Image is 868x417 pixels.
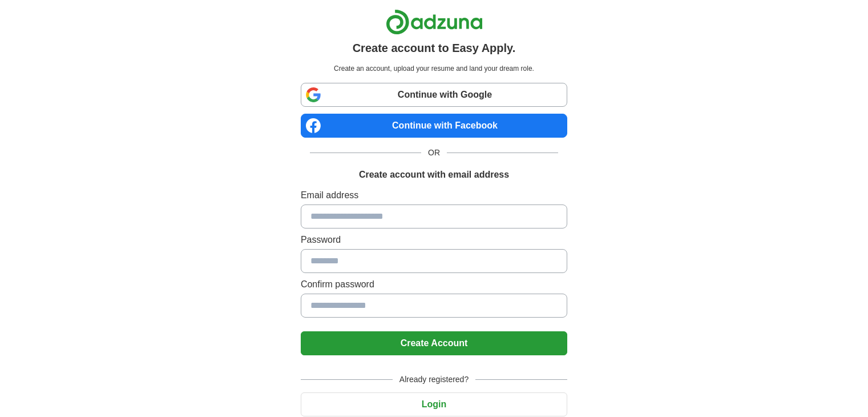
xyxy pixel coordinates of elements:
label: Password [301,233,567,247]
label: Confirm password [301,278,567,291]
p: Create an account, upload your resume and land your dream role. [303,63,565,74]
button: Create Account [301,331,567,355]
span: OR [421,147,447,159]
a: Continue with Facebook [301,114,567,138]
h1: Create account to Easy Apply. [353,39,516,57]
label: Email address [301,189,567,202]
img: Adzuna logo [386,9,483,35]
h1: Create account with email address [359,168,509,182]
button: Login [301,392,567,416]
a: Continue with Google [301,83,567,107]
a: Login [301,399,567,409]
span: Already registered? [393,374,475,386]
